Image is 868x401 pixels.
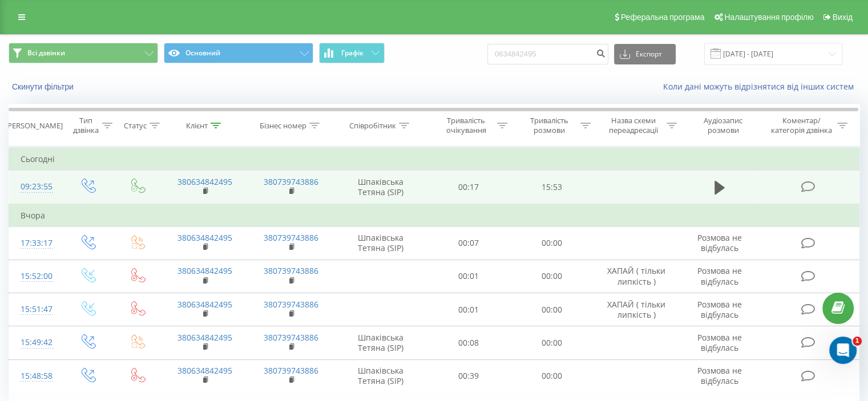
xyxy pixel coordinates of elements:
[593,260,679,293] td: ХАПАЙ ( тільки липкість )
[260,121,306,131] div: Бізнес номер
[510,359,593,392] td: 00:00
[27,48,65,58] span: Всі дзвінки
[510,226,593,260] td: 00:00
[9,82,79,92] button: Скинути фільтри
[853,337,862,346] span: 1
[604,116,664,135] div: Назва схеми переадресації
[690,116,757,135] div: Аудіозапис розмови
[663,81,859,92] a: Коли дані можуть відрізнятися вiд інших систем
[21,265,51,287] div: 15:52:00
[21,298,51,321] div: 15:51:47
[427,171,510,204] td: 00:17
[768,116,834,135] div: Коментар/категорія дзвінка
[9,43,158,63] button: Всі дзвінки
[427,260,510,293] td: 00:01
[21,232,51,254] div: 17:33:17
[177,265,232,276] a: 380634842495
[334,171,427,204] td: Шпаківська Тетяна (SIP)
[697,232,742,253] span: Розмова не відбулась
[177,232,232,243] a: 380634842495
[341,49,364,57] span: Графік
[510,293,593,326] td: 00:00
[177,299,232,310] a: 380634842495
[177,176,232,187] a: 380634842495
[264,365,318,376] a: 380739743886
[124,121,147,131] div: Статус
[164,43,313,63] button: Основний
[21,176,51,198] div: 09:23:55
[5,121,63,131] div: [PERSON_NAME]
[520,116,578,135] div: Тривалість розмови
[510,326,593,359] td: 00:00
[593,293,679,326] td: ХАПАЙ ( тільки липкість )
[319,43,385,63] button: Графік
[438,116,495,135] div: Тривалість очікування
[427,359,510,392] td: 00:39
[510,171,593,204] td: 15:53
[9,148,859,171] td: Сьогодні
[349,121,396,131] div: Співробітник
[487,44,608,64] input: Пошук за номером
[427,293,510,326] td: 00:01
[724,13,813,22] span: Налаштування профілю
[510,260,593,293] td: 00:00
[697,365,742,386] span: Розмова не відбулась
[21,331,51,354] div: 15:49:42
[833,13,853,22] span: Вихід
[264,332,318,343] a: 380739743886
[264,176,318,187] a: 380739743886
[9,204,859,227] td: Вчора
[186,121,208,131] div: Клієнт
[427,326,510,359] td: 00:08
[829,337,857,364] iframe: Intercom live chat
[614,44,676,64] button: Експорт
[264,299,318,310] a: 380739743886
[264,232,318,243] a: 380739743886
[697,265,742,286] span: Розмова не відбулась
[427,226,510,260] td: 00:07
[72,116,99,135] div: Тип дзвінка
[334,359,427,392] td: Шпаківська Тетяна (SIP)
[334,226,427,260] td: Шпаківська Тетяна (SIP)
[177,332,232,343] a: 380634842495
[264,265,318,276] a: 380739743886
[334,326,427,359] td: Шпаківська Тетяна (SIP)
[697,332,742,353] span: Розмова не відбулась
[21,365,51,387] div: 15:48:58
[177,365,232,376] a: 380634842495
[697,299,742,320] span: Розмова не відбулась
[621,13,705,22] span: Реферальна програма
